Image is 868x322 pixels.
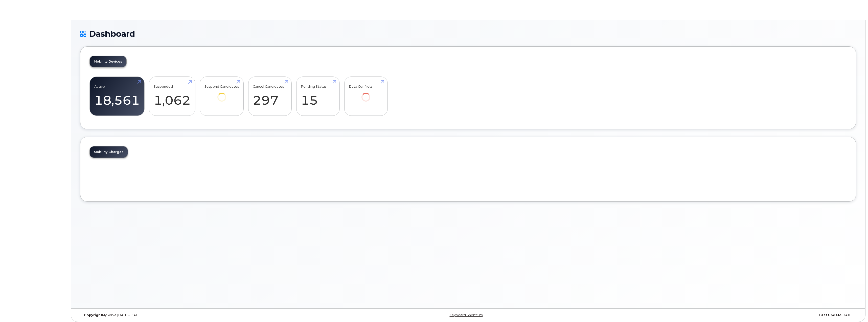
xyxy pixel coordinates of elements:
[598,313,856,317] div: [DATE]
[90,56,126,67] a: Mobility Devices
[154,80,191,113] a: Suspended 1,062
[90,146,128,158] a: Mobility Charges
[253,80,287,113] a: Cancel Candidates 297
[349,80,383,109] a: Data Conflicts
[449,313,483,317] a: Keyboard Shortcuts
[94,80,140,113] a: Active 18,561
[301,80,335,113] a: Pending Status 15
[84,313,102,317] strong: Copyright
[204,80,239,109] a: Suspend Candidates
[80,313,339,317] div: MyServe [DATE]–[DATE]
[819,313,841,317] strong: Last Update
[80,29,856,38] h1: Dashboard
